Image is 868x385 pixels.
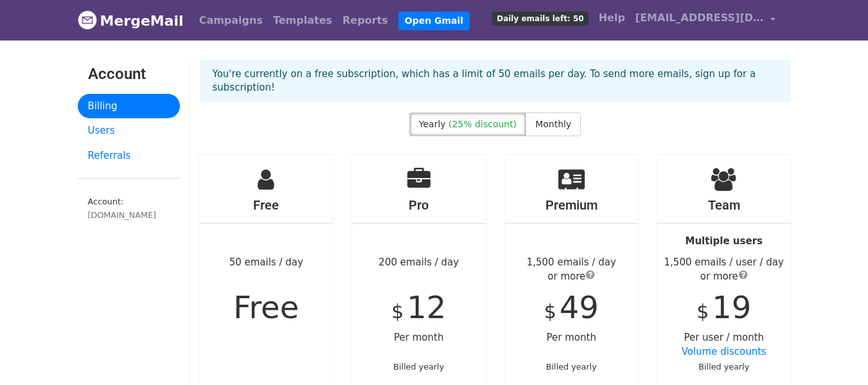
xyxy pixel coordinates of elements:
a: Campaigns [194,8,268,33]
div: 1,500 emails / user / day or more [657,255,791,284]
a: Help [594,5,630,31]
span: 12 [407,289,446,325]
a: Volume discounts [682,346,766,357]
small: Billed yearly [393,362,444,372]
a: Reports [337,8,393,33]
a: Open Gmail [398,12,470,30]
small: Billed yearly [698,362,749,372]
strong: Multiple users [686,235,763,247]
img: MergeMail logo [78,10,97,30]
h4: Pro [352,197,486,213]
span: Monthly [535,119,571,129]
a: Daily emails left: 50 [487,5,593,31]
a: Templates [268,8,337,33]
span: Daily emails left: 50 [492,12,588,26]
h4: Team [657,197,791,213]
h4: Premium [505,197,639,213]
span: 49 [560,289,599,325]
span: $ [544,300,556,323]
small: Billed yearly [546,362,597,372]
a: Users [78,118,180,143]
span: $ [696,300,709,323]
span: Free [233,289,299,325]
span: 19 [712,289,751,325]
div: [DOMAIN_NAME] [88,209,170,221]
small: Account: [88,197,170,221]
a: [EMAIL_ADDRESS][DOMAIN_NAME] [630,5,781,35]
a: MergeMail [78,7,184,34]
span: [EMAIL_ADDRESS][DOMAIN_NAME] [635,10,764,26]
span: (25% discount) [448,119,517,129]
p: You're currently on a free subscription, which has a limit of 50 emails per day. To send more ema... [213,67,778,94]
h3: Account [88,65,170,84]
span: Yearly [419,119,446,129]
div: 1,500 emails / day or more [505,255,639,284]
h4: Free [200,197,333,213]
span: $ [391,300,403,323]
a: Billing [78,94,180,119]
a: Referrals [78,143,180,168]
